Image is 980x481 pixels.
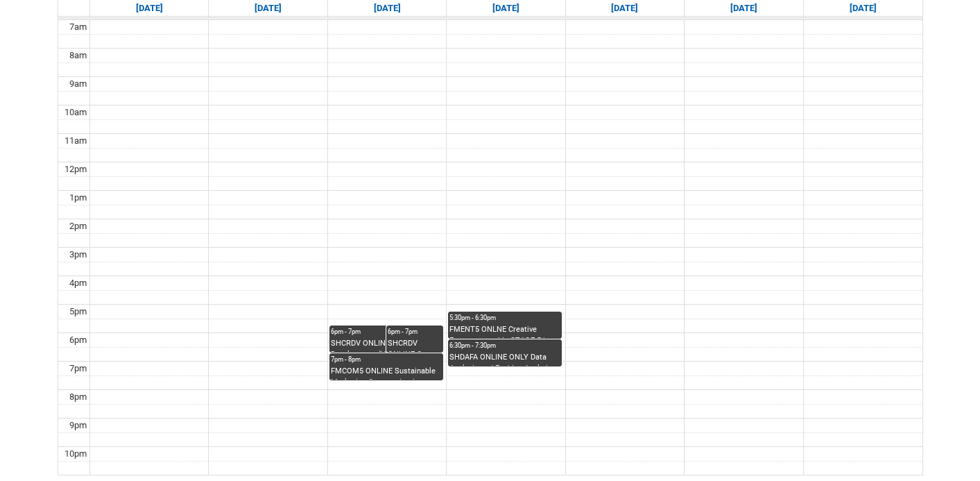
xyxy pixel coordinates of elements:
div: SHDAFA ONLINE ONLY Data Analysis and Fashion Analytics STAGE 5 | Online | [PERSON_NAME] [449,352,560,366]
div: 6pm - 7pm [331,327,442,337]
div: 9am [67,77,89,91]
div: 8pm [67,390,89,404]
div: 6pm [67,333,89,347]
div: 5:30pm - 6:30pm [449,313,560,323]
div: 12pm [62,162,89,176]
div: 8am [67,49,89,62]
div: SHCRDV ONLINE Career Development (V2) STAGE 5 | Studio 10 ([PERSON_NAME]. L1) (capacity x20ppl) |... [388,338,442,353]
div: 5pm [67,305,89,319]
div: 7pm [67,362,89,375]
div: FMENT5 ONLNE Creative Entrepreneurship STAGE 5 | Online | [PERSON_NAME] [449,324,560,339]
div: 1pm [67,191,89,205]
div: 6pm - 7pm [388,327,442,337]
div: 9pm [67,419,89,432]
div: 6:30pm - 7:30pm [449,341,560,351]
div: 2pm [67,219,89,233]
div: 7pm - 8pm [331,355,442,364]
div: 3pm [67,248,89,262]
div: 4pm [67,276,89,290]
div: 10am [62,106,89,119]
div: 7am [67,20,89,34]
div: FMCOM5 ONLINE Sustainable Marketing Communications STAGE 5 | Online | [PERSON_NAME] [PERSON_NAME] [331,366,442,380]
div: 10pm [62,447,89,461]
div: 11am [62,134,89,148]
div: SHCRDV ONLINE Career Development (V2) STAGE 5 | Online | [PERSON_NAME] [331,338,442,353]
